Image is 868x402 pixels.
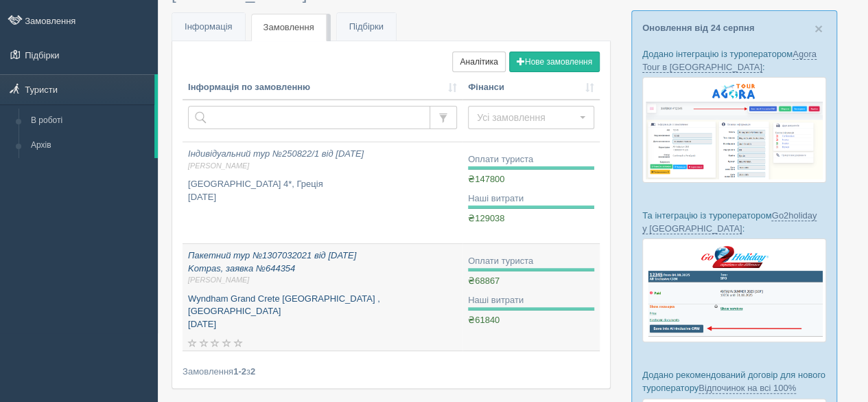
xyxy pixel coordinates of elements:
[468,276,500,286] span: ₴68867
[25,109,154,133] a: В роботі
[814,21,823,36] span: ×
[814,21,823,36] button: Close
[642,210,817,234] a: Go2holiday у [GEOGRAPHIC_DATA]
[468,174,504,184] span: ₴147800
[642,47,826,74] p: Додано інтеграцію із туроператором :
[188,161,457,171] span: [PERSON_NAME]
[468,213,504,223] span: ₴129038
[642,23,754,33] a: Оновлення від 24 серпня
[183,244,462,350] a: Пакетний тур №1307032021 від [DATE]Kompas, заявка №644354[PERSON_NAME] Wyndham Grand Crete [GEOGR...
[188,178,457,203] p: [GEOGRAPHIC_DATA] 4*, Греція [DATE]
[188,275,457,285] span: [PERSON_NAME]
[699,383,796,394] a: Відпочинок на всі 100%
[642,368,826,394] p: Додано рекомендований договір для нового туроператору
[642,49,817,73] a: Agora Tour в [GEOGRAPHIC_DATA]
[468,106,594,129] button: Усі замовлення
[250,366,255,377] b: 2
[468,81,594,94] a: Фінанси
[185,21,233,32] span: Інформація
[188,81,457,94] a: Інформація по замовленню
[188,293,457,331] p: Wyndham Grand Crete [GEOGRAPHIC_DATA] , [GEOGRAPHIC_DATA] [DATE]
[477,111,576,124] span: Усі замовлення
[337,13,396,41] a: Підбірки
[468,192,594,205] div: Наші витрати
[468,255,594,268] div: Оплати туриста
[468,153,594,166] div: Оплати туриста
[188,250,457,286] i: Пакетний тур №1307032021 від [DATE] Kompas, заявка №644354
[642,77,826,182] img: agora-tour-%D0%B7%D0%B0%D1%8F%D0%B2%D0%BA%D0%B8-%D1%81%D1%80%D0%BC-%D0%B4%D0%BB%D1%8F-%D1%82%D1%8...
[251,14,327,42] a: Замовлення
[452,52,505,72] a: Аналітика
[509,52,600,72] button: Нове замовлення
[25,133,154,158] a: Архів
[642,238,826,342] img: go2holiday-bookings-crm-for-travel-agency.png
[183,142,462,243] a: Індивідуальний тур №250822/1 від [DATE] [PERSON_NAME] [GEOGRAPHIC_DATA] 4*, Греція[DATE]
[468,294,594,307] div: Наші витрати
[188,106,430,129] input: Пошук за номером замовлення, ПІБ або паспортом туриста
[468,315,500,325] span: ₴61840
[183,365,600,378] div: Замовлення з
[642,209,826,235] p: Та інтеграцію із туроператором :
[172,13,245,41] a: Інформація
[188,148,457,171] i: Індивідуальний тур №250822/1 від [DATE]
[233,366,246,377] b: 1-2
